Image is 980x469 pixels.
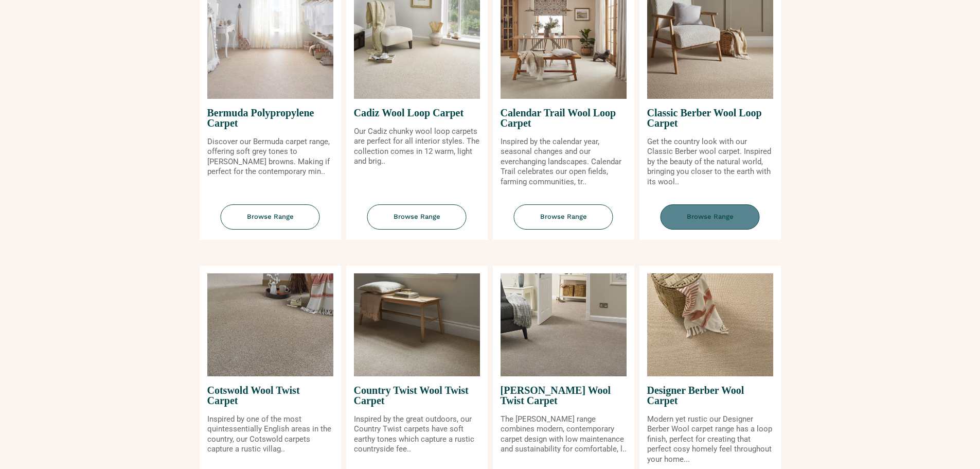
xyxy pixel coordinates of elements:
p: Discover our Bermuda carpet range, offering soft grey tones to [PERSON_NAME] browns. Making if pe... [207,137,333,177]
p: The [PERSON_NAME] range combines modern, contemporary carpet design with low maintenance and sust... [501,414,627,455]
img: Craven Wool Twist Carpet [501,273,627,376]
a: Browse Range [639,204,781,240]
p: Our Cadiz chunky wool loop carpets are perfect for all interior styles. The collection comes in 1... [354,127,480,167]
a: Browse Range [346,204,488,240]
span: Designer Berber Wool Carpet [647,376,773,414]
a: Browse Range [200,204,341,240]
p: Inspired by one of the most quintessentially English areas in the country, our Cotswold carpets c... [207,414,333,455]
span: Bermuda Polypropylene Carpet [207,99,333,137]
span: Browse Range [367,204,467,230]
span: Calendar Trail Wool Loop Carpet [501,99,627,137]
span: Classic Berber Wool Loop Carpet [647,99,773,137]
img: Designer Berber Wool Carpet [647,273,773,376]
p: Inspired by the great outdoors, our Country Twist carpets have soft earthy tones which capture a ... [354,414,480,455]
span: Browse Range [514,204,613,230]
p: Inspired by the calendar year, seasonal changes and our everchanging landscapes. Calendar Trail c... [501,137,627,187]
span: Cotswold Wool Twist Carpet [207,376,333,414]
a: Browse Range [493,204,634,240]
p: Get the country look with our Classic Berber wool carpet. Inspired by the beauty of the natural w... [647,137,773,187]
span: Browse Range [661,204,760,230]
span: Cadiz Wool Loop Carpet [354,99,480,127]
img: Country Twist Wool Twist Carpet [354,273,480,376]
p: Modern yet rustic our Designer Berber Wool carpet range has a loop finish, perfect for creating t... [647,414,773,465]
span: [PERSON_NAME] Wool Twist Carpet [501,376,627,414]
img: Cotswold Wool Twist Carpet [207,273,333,376]
span: Browse Range [221,204,320,230]
span: Country Twist Wool Twist Carpet [354,376,480,414]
